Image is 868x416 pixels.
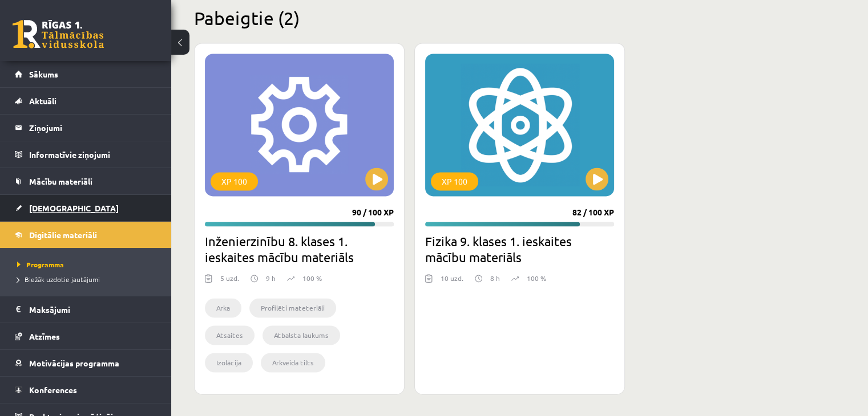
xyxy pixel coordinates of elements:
[15,141,157,168] a: Informatīvie ziņojumi
[17,274,160,284] a: Biežāk uzdotie jautājumi
[425,233,614,265] h2: Fizika 9. klases 1. ieskaites mācību materiāls
[29,230,97,240] span: Digitālie materiāli
[29,176,92,186] span: Mācību materiāli
[29,69,58,79] span: Sākums
[15,88,157,114] a: Aktuāli
[15,350,157,376] a: Motivācijas programma
[15,61,157,87] a: Sākums
[15,222,157,248] a: Digitālie materiāli
[490,273,500,283] p: 8 h
[29,385,77,395] span: Konferences
[15,296,157,323] a: Maksājumi
[261,353,325,372] li: Arkveida tilts
[249,298,336,317] li: Profilēti mateteriāli
[15,195,157,221] a: [DEMOGRAPHIC_DATA]
[211,172,258,190] div: XP 100
[15,168,157,194] a: Mācību materiāli
[205,233,394,265] h2: Inženierzinību 8. klases 1. ieskaites mācību materiāls
[266,273,276,283] p: 9 h
[15,377,157,403] a: Konferences
[17,259,160,270] a: Programma
[29,358,119,368] span: Motivācijas programma
[29,296,157,323] legend: Maksājumi
[263,325,340,345] li: Atbalsta laukums
[441,273,463,290] div: 10 uzd.
[15,323,157,349] a: Atzīmes
[205,353,253,372] li: Izolācija
[220,273,239,290] div: 5 uzd.
[15,115,157,141] a: Ziņojumi
[302,273,322,283] p: 100 %
[527,273,546,283] p: 100 %
[194,7,845,29] h2: Pabeigtie (2)
[431,172,478,190] div: XP 100
[205,298,241,317] li: Arka
[17,260,64,269] span: Programma
[205,325,255,345] li: Atsaites
[29,96,56,106] span: Aktuāli
[29,203,119,213] span: [DEMOGRAPHIC_DATA]
[29,331,60,341] span: Atzīmes
[13,20,104,48] a: Rīgas 1. Tālmācības vidusskola
[29,141,157,168] legend: Informatīvie ziņojumi
[17,275,100,284] span: Biežāk uzdotie jautājumi
[29,115,157,141] legend: Ziņojumi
